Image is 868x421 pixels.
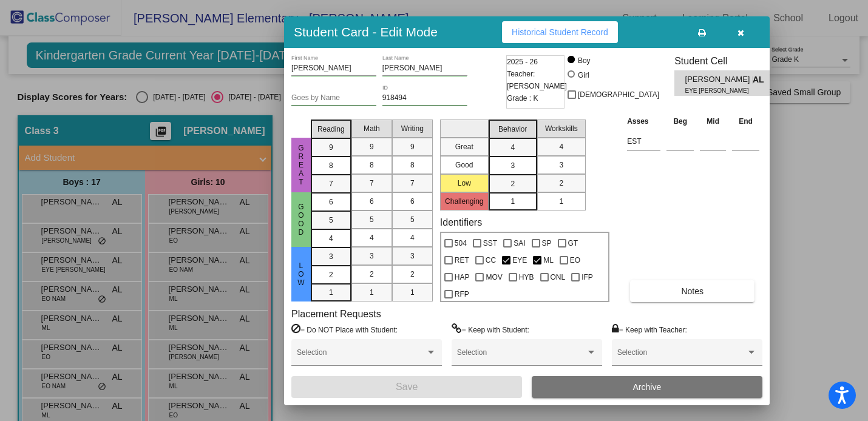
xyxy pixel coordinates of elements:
span: Writing [401,123,424,134]
span: 9 [370,141,374,152]
span: 1 [370,287,374,298]
span: 6 [329,197,333,207]
input: goes by name [291,94,376,103]
span: Workskills [545,123,578,134]
span: ONL [551,270,566,285]
div: Girl [577,70,589,81]
span: ML [543,253,554,268]
div: Boy [577,55,591,66]
span: 4 [559,141,563,152]
span: 3 [410,251,415,261]
label: = Keep with Student: [452,323,529,335]
span: HAP [455,270,470,285]
span: CC [486,253,496,268]
span: 1 [510,196,515,207]
span: HYB [519,270,534,285]
span: EYE [512,253,527,268]
span: MOV [486,270,502,285]
span: 4 [329,233,333,244]
span: 9 [410,141,415,152]
span: 2 [410,269,415,280]
span: AL [753,73,770,86]
span: SP [542,236,552,251]
span: 3 [510,160,515,171]
button: Historical Student Record [502,21,618,43]
th: End [729,115,762,128]
span: SAI [514,236,525,251]
span: 2 [510,178,515,189]
span: Save [396,382,418,392]
span: 8 [370,160,374,170]
span: IFP [581,270,593,285]
span: EO [570,253,580,268]
span: 7 [410,178,415,189]
button: Save [291,376,522,398]
span: SST [483,236,497,251]
label: Identifiers [440,217,482,228]
span: 2025 - 26 [507,56,538,68]
span: 2 [329,269,333,280]
span: 5 [370,214,374,225]
span: 2 [370,269,374,280]
span: Good [296,203,307,237]
h3: Student Cell [674,55,780,67]
button: Notes [630,280,754,302]
span: Reading [317,124,345,135]
label: Placement Requests [291,308,381,320]
input: assessment [627,132,660,150]
span: [PERSON_NAME] [PERSON_NAME] [685,73,753,86]
span: 4 [510,142,515,153]
span: Historical Student Record [512,27,608,37]
span: 1 [410,287,415,298]
span: 3 [370,251,374,261]
span: Grade : K [507,92,538,104]
span: 5 [329,215,333,226]
span: 2 [559,178,563,189]
span: Archive [633,382,662,392]
span: 1 [329,287,333,298]
span: 8 [410,160,415,170]
button: Archive [532,376,762,398]
span: 5 [410,214,415,225]
span: 6 [370,196,374,207]
span: Great [296,144,307,186]
span: 4 [410,232,415,243]
label: = Keep with Teacher: [612,323,687,335]
h3: Student Card - Edit Mode [294,24,438,39]
th: Asses [624,115,663,128]
span: 6 [410,196,415,207]
span: RFP [455,287,469,301]
span: Low [296,261,307,287]
span: 1 [559,196,563,207]
span: 504 [455,236,467,251]
span: 9 [329,142,333,153]
span: Behavior [498,124,527,135]
span: 3 [329,251,333,262]
input: Enter ID [382,94,467,103]
span: 7 [370,178,374,189]
span: GT [568,236,578,251]
span: 4 [370,232,374,243]
span: Notes [681,286,704,296]
span: [DEMOGRAPHIC_DATA] [578,87,659,102]
span: Teacher: [PERSON_NAME] [507,68,567,92]
span: EYE [PERSON_NAME] [685,86,744,95]
span: 7 [329,178,333,189]
label: = Do NOT Place with Student: [291,323,398,335]
span: 8 [329,160,333,171]
span: RET [455,253,469,268]
span: 3 [559,160,563,170]
span: Math [364,123,380,134]
th: Beg [663,115,697,128]
th: Mid [697,115,729,128]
